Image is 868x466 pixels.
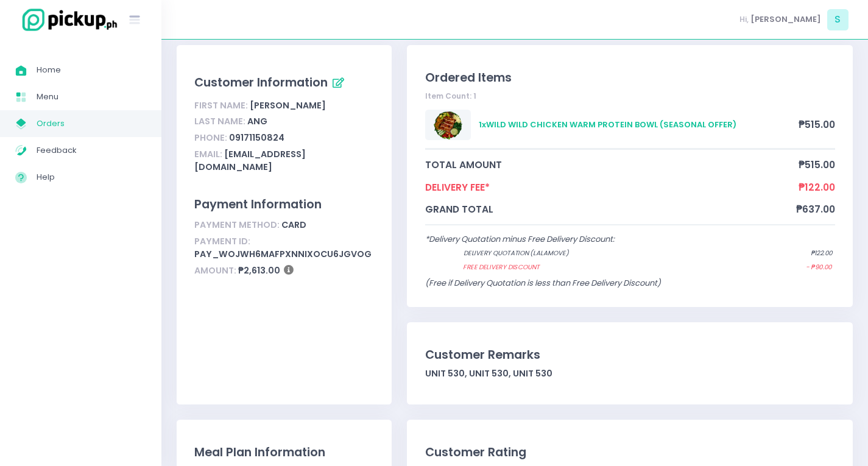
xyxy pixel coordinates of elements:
div: ₱2,613.00 [194,263,374,279]
span: Last Name: [194,115,245,127]
div: Item Count: 1 [425,91,835,102]
span: Free Delivery Discount [463,263,765,272]
div: Payment Information [194,196,374,213]
span: Phone: [194,132,227,144]
div: [EMAIL_ADDRESS][DOMAIN_NAME] [194,146,374,175]
span: ₱515.00 [799,158,835,172]
span: Delivery quotation (lalamove) [463,249,769,258]
span: total amount [425,158,799,172]
div: Customer Remarks [425,346,835,364]
div: Meal Plan Information [194,443,374,461]
div: 09171150824 [194,130,374,146]
span: ₱637.00 [796,202,835,216]
div: [PERSON_NAME] [194,97,374,114]
div: Unit 530, Unit 530, Unit 530 [425,367,835,380]
span: - ₱90.00 [806,263,831,272]
div: Customer Rating [425,443,835,461]
span: (Free if Delivery Quotation is less than Free Delivery Discount) [425,277,661,289]
div: Ordered Items [425,69,835,86]
span: Menu [37,89,146,105]
div: Customer Information [194,73,374,94]
span: Payment Method: [194,219,280,231]
span: [PERSON_NAME] [750,13,821,26]
div: pay_Wojwh6MafpxnNixoCU6JGvog [194,233,374,263]
span: Orders [37,116,146,132]
span: Payment ID: [194,235,250,247]
span: *Delivery Quotation minus Free Delivery Discount: [425,233,615,245]
div: Ang [194,114,374,130]
span: S [827,9,849,30]
span: Hi, [739,13,749,26]
div: card [194,217,374,233]
span: Feedback [37,143,146,158]
span: First Name: [194,99,248,111]
span: Email: [194,148,222,160]
span: ₱122.00 [799,180,835,194]
span: Delivery Fee* [425,180,799,194]
span: grand total [425,202,796,216]
span: Home [37,62,146,78]
span: ₱122.00 [810,249,832,258]
span: Amount: [194,264,236,277]
img: logo [15,7,119,33]
span: Help [37,169,146,185]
